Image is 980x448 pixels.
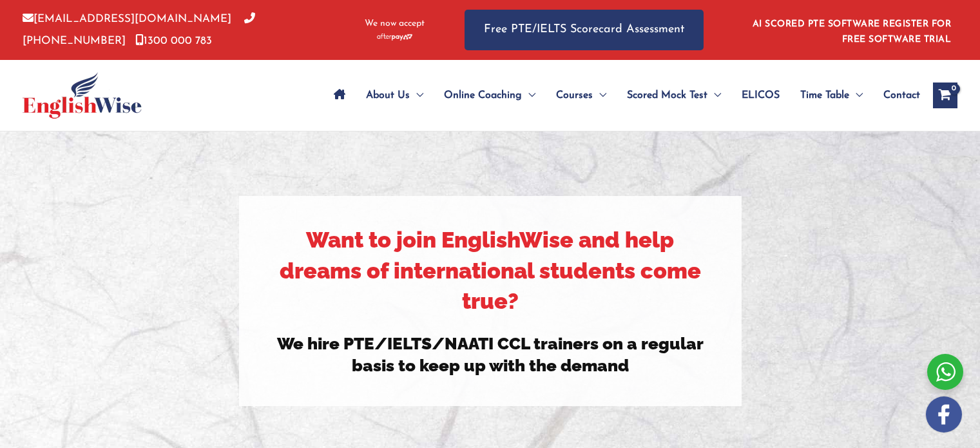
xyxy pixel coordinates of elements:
[707,73,721,118] span: Menu Toggle
[617,73,731,118] a: Scored Mock TestMenu Toggle
[742,73,780,118] span: ELICOS
[522,73,535,118] span: Menu Toggle
[356,73,434,118] a: About UsMenu Toggle
[627,73,707,118] span: Scored Mock Test
[731,73,790,118] a: ELICOS
[377,34,412,41] img: Afterpay-Logo
[800,73,849,118] span: Time Table
[23,14,231,24] a: [EMAIL_ADDRESS][DOMAIN_NAME]
[366,73,410,118] span: About Us
[280,227,701,314] strong: Want to join EnglishWise and help dreams of international students come true?
[790,73,873,118] a: Time TableMenu Toggle
[444,73,522,118] span: Online Coaching
[434,73,546,118] a: Online CoachingMenu Toggle
[753,19,952,44] a: AI SCORED PTE SOFTWARE REGISTER FOR FREE SOFTWARE TRIAL
[546,73,617,118] a: CoursesMenu Toggle
[556,73,593,118] span: Courses
[926,396,962,433] img: white-facebook.png
[849,73,863,118] span: Menu Toggle
[323,73,920,118] nav: Site Navigation: Main Menu
[23,72,142,119] img: cropped-ew-logo
[410,73,423,118] span: Menu Toggle
[745,9,957,51] aside: Header Widget 1
[883,73,920,118] span: Contact
[873,73,920,118] a: Contact
[135,35,212,46] a: 1300 000 783
[465,10,704,50] a: Free PTE/IELTS Scorecard Assessment
[274,333,706,377] h3: We hire PTE/IELTS/NAATI CCL trainers on a regular basis to keep up with the demand
[365,17,425,30] span: We now accept
[593,73,606,118] span: Menu Toggle
[23,14,255,46] a: [PHONE_NUMBER]
[933,83,957,108] a: View Shopping Cart, empty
